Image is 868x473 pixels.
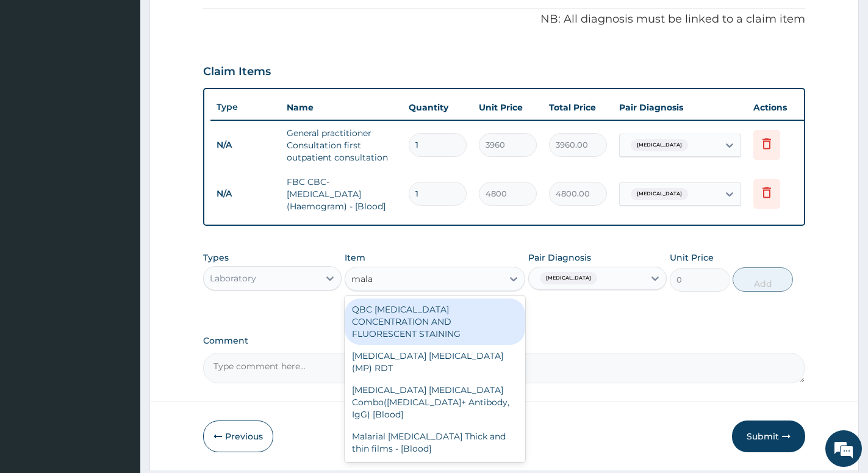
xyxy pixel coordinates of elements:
textarea: Type your message and hit 'Enter' [6,333,232,376]
label: Types [203,253,229,263]
th: Pair Diagnosis [613,95,747,120]
div: QBC [MEDICAL_DATA] CONCENTRATION AND FLUORESCENT STAINING [345,298,525,345]
td: N/A [210,182,281,205]
div: Chat with us now [63,68,205,84]
div: [MEDICAL_DATA] [MEDICAL_DATA] Combo([MEDICAL_DATA]+ Antibody, IgG) [Blood] [345,379,525,425]
span: [MEDICAL_DATA] [631,188,688,200]
p: NB: All diagnosis must be linked to a claim item [203,12,805,27]
td: General practitioner Consultation first outpatient consultation [281,121,403,170]
label: Item [345,251,365,264]
button: Submit [732,421,805,452]
div: [MEDICAL_DATA] [MEDICAL_DATA] (MP) RDT [345,345,525,379]
th: Name [281,95,403,120]
td: FBC CBC-[MEDICAL_DATA] (Haemogram) - [Blood] [281,170,403,218]
td: N/A [210,134,281,156]
h3: Claim Items [203,65,271,79]
img: d_794563401_company_1708531726252_794563401 [23,61,49,92]
div: Laboratory [210,272,256,284]
th: Actions [747,95,808,120]
th: Quantity [403,95,473,120]
th: Total Price [543,95,613,120]
button: Previous [203,421,273,452]
th: Unit Price [473,95,543,120]
label: Comment [203,336,805,346]
label: Unit Price [670,251,714,264]
label: Pair Diagnosis [528,251,591,264]
div: Malarial [MEDICAL_DATA] Thick and thin films - [Blood] [345,425,525,460]
span: We're online! [71,154,168,277]
div: Minimize live chat window [200,6,229,35]
span: [MEDICAL_DATA] [540,272,597,284]
th: Type [210,96,281,118]
button: Add [733,267,793,292]
span: [MEDICAL_DATA] [631,139,688,151]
